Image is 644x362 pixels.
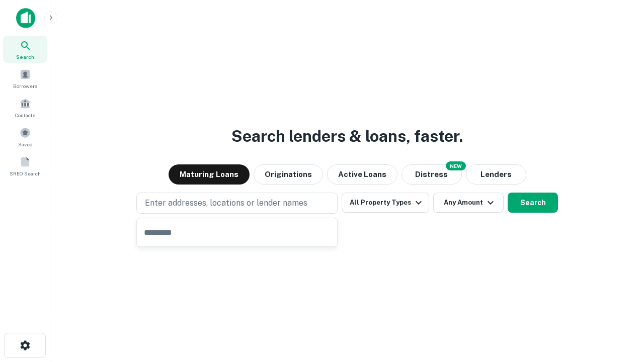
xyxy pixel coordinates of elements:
button: Search [508,193,558,213]
h3: Search lenders & loans, faster. [231,124,463,148]
button: Maturing Loans [169,164,250,185]
div: NEW [446,161,466,170]
button: Any Amount [433,193,504,213]
button: Lenders [466,164,526,185]
img: capitalize-icon.png [16,8,35,28]
span: Saved [18,140,33,148]
button: Originations [254,164,323,185]
a: SREO Search [3,152,47,179]
button: Enter addresses, locations or lender names [136,193,338,214]
button: Active Loans [327,164,397,185]
p: Enter addresses, locations or lender names [145,197,307,209]
button: All Property Types [342,193,429,213]
a: Contacts [3,94,47,121]
a: Borrowers [3,65,47,92]
a: Search [3,36,47,63]
span: SREO Search [10,169,41,177]
span: Contacts [15,111,35,119]
button: Search distressed loans with lien and other non-mortgage details. [401,164,462,185]
span: Search [16,53,34,61]
iframe: Chat Widget [594,282,644,330]
a: Saved [3,123,47,150]
span: Borrowers [13,82,37,90]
